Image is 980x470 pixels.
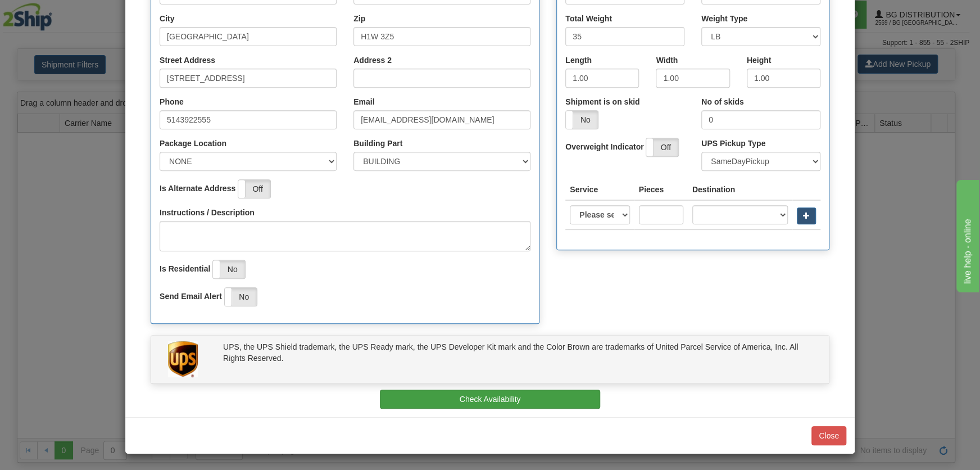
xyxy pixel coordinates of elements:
[353,55,392,66] label: Address 2
[565,179,634,200] th: Service
[565,96,639,107] label: Shipment is on skid
[215,341,820,364] div: UPS, the UPS Shield trademark, the UPS Ready mark, the UPS Developer Kit mark and the Color Brown...
[160,96,184,107] label: Phone
[353,96,374,107] label: Email
[353,138,402,149] label: Building Part
[353,13,365,24] label: Zip
[747,55,772,66] label: Height
[811,426,846,445] button: Close
[954,178,979,292] iframe: chat widget
[160,207,255,218] label: Instructions / Description
[701,13,747,24] label: Weight Type
[8,7,104,20] div: live help - online
[701,96,743,107] label: No of skids
[238,180,270,198] label: Off
[380,390,601,409] button: Check Availability
[566,111,598,129] label: No
[634,179,688,200] th: Pieces
[646,138,678,156] label: Off
[160,291,222,302] label: Send Email Alert
[160,13,174,24] label: City
[160,183,235,194] label: Is Alternate Address
[160,55,215,66] label: Street Address
[213,260,245,278] label: No
[160,263,210,274] label: Is Residential
[565,55,592,66] label: Length
[656,55,678,66] label: Width
[701,138,765,149] label: UPS Pickup Type
[225,288,257,306] label: No
[565,13,612,24] label: Total Weight
[565,141,643,152] label: Overweight Indicator
[168,341,198,377] img: UPS Logo
[688,179,792,200] th: Destination
[160,138,226,149] label: Package Location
